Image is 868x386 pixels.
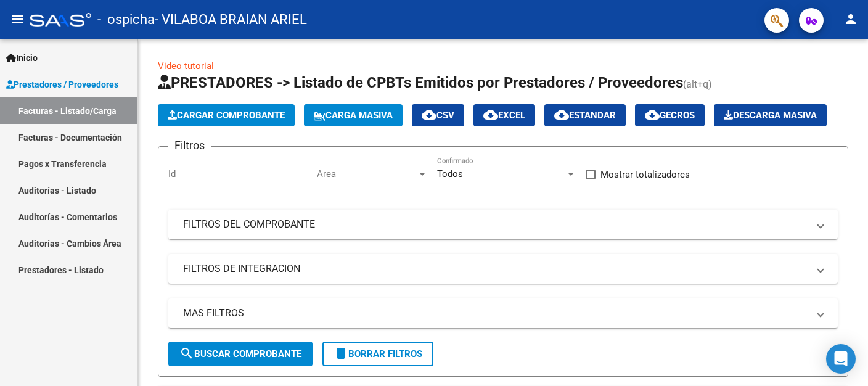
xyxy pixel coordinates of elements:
[683,78,712,90] span: (alt+q)
[183,218,808,231] mat-panel-title: FILTROS DEL COMPROBANTE
[97,6,155,33] span: - ospicha
[158,60,214,72] a: Video tutorial
[179,346,194,361] mat-icon: search
[645,110,695,121] span: Gecros
[168,137,211,154] h3: Filtros
[168,254,838,284] mat-expansion-panel-header: FILTROS DE INTEGRACION
[645,107,660,122] mat-icon: cloud_download
[179,348,301,359] span: Buscar Comprobante
[422,110,454,121] span: CSV
[322,342,433,366] button: Borrar Filtros
[168,110,285,121] span: Cargar Comprobante
[168,298,838,328] mat-expansion-panel-header: MAS FILTROS
[183,306,808,320] mat-panel-title: MAS FILTROS
[483,110,525,121] span: EXCEL
[6,51,38,65] span: Inicio
[554,107,569,122] mat-icon: cloud_download
[635,104,705,126] button: Gecros
[168,342,313,366] button: Buscar Comprobante
[724,110,817,121] span: Descarga Masiva
[422,107,436,122] mat-icon: cloud_download
[483,107,498,122] mat-icon: cloud_download
[6,78,118,91] span: Prestadores / Proveedores
[314,110,393,121] span: Carga Masiva
[317,168,417,179] span: Area
[714,104,827,126] button: Descarga Masiva
[155,6,307,33] span: - VILABOA BRAIAN ARIEL
[304,104,403,126] button: Carga Masiva
[168,210,838,239] mat-expansion-panel-header: FILTROS DEL COMPROBANTE
[437,168,463,179] span: Todos
[158,74,683,91] span: PRESTADORES -> Listado de CPBTs Emitidos por Prestadores / Proveedores
[473,104,535,126] button: EXCEL
[334,348,422,359] span: Borrar Filtros
[412,104,464,126] button: CSV
[826,344,856,374] div: Open Intercom Messenger
[554,110,616,121] span: Estandar
[544,104,626,126] button: Estandar
[843,12,858,27] mat-icon: person
[158,104,295,126] button: Cargar Comprobante
[183,262,808,276] mat-panel-title: FILTROS DE INTEGRACION
[334,346,348,361] mat-icon: delete
[600,167,690,182] span: Mostrar totalizadores
[714,104,827,126] app-download-masive: Descarga masiva de comprobantes (adjuntos)
[10,12,25,27] mat-icon: menu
